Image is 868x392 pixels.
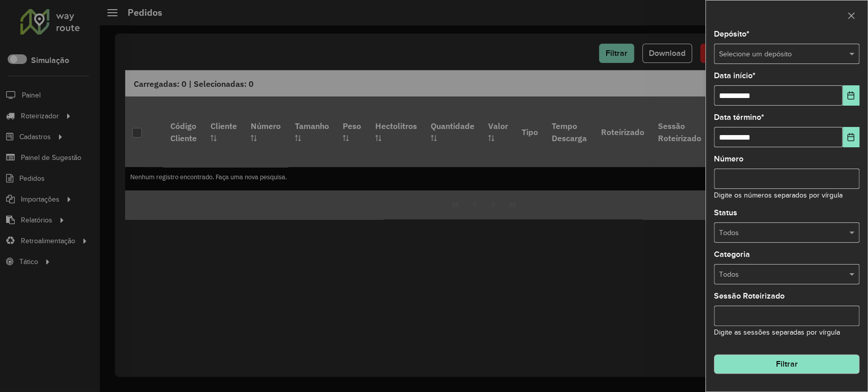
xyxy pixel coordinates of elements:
button: Choose Date [843,127,859,147]
label: Depósito [714,28,750,40]
button: Choose Date [843,85,859,106]
label: Sessão Roteirizado [714,290,785,302]
label: Número [714,153,743,165]
small: Digite os números separados por vírgula [714,191,843,199]
button: Filtrar [714,354,859,374]
label: Status [714,207,737,219]
label: Data término [714,111,764,123]
label: Data início [714,70,756,82]
label: Categoria [714,248,750,260]
small: Digite as sessões separadas por vírgula [714,329,840,336]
